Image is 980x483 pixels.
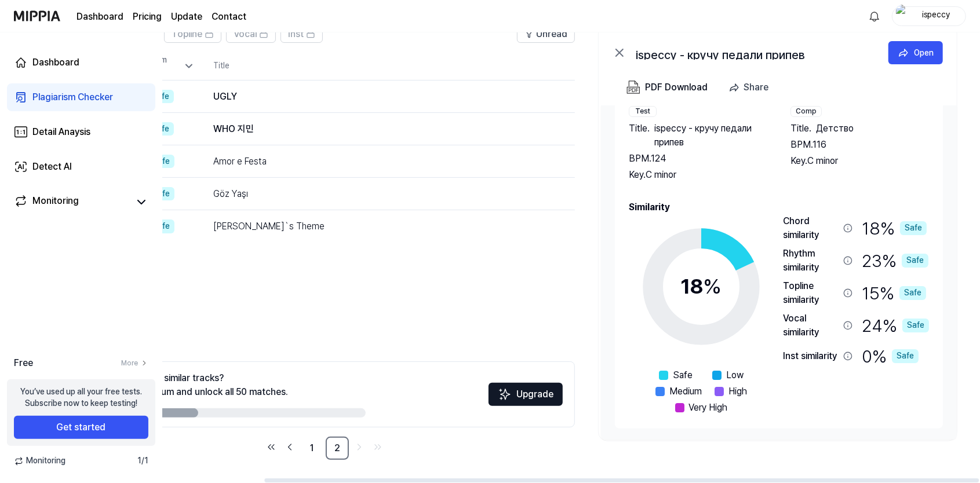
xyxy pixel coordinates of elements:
div: 0 % [862,344,919,368]
div: Detect AI [32,160,72,174]
span: Monitoring [14,455,65,467]
a: Plagiarism Checker [7,83,155,111]
button: Vocal [226,24,276,43]
span: Title . [629,122,650,149]
div: Want to see more similar tracks? Upgrade to Premium and unlock all 50 matches. [86,371,288,399]
a: Song InfoTestTitle.ispeccy - кручу педали припевBPM.124Key.C minorCompTitle.ДетствоBPM.116Key.C m... [601,106,957,440]
span: ispeccy - кручу педали припев [654,122,767,149]
div: PDF Download [645,80,708,95]
a: Go to first page [263,439,279,455]
a: Go to last page [370,439,386,455]
span: Inst [288,27,304,41]
div: Safe [899,286,926,300]
a: Contact [212,10,246,24]
span: Детство [816,122,854,136]
a: Detail Anaysis [7,118,155,146]
a: Pricing [133,10,162,24]
img: Sparkles [498,387,512,401]
img: PDF Download [626,80,640,94]
div: Amor e Festa [213,155,556,169]
div: Vocal similarity [783,312,839,339]
button: Upgrade [489,383,563,406]
button: Inst [280,24,323,43]
h2: Similarity [629,200,929,214]
button: profileispeccy [892,6,966,26]
div: Open [914,46,934,59]
button: Get started [14,416,148,439]
div: 18 % [862,214,927,242]
span: Title . [790,122,811,136]
a: Dashboard [7,49,155,76]
div: BPM. 116 [790,138,929,152]
div: UGLY [213,90,556,104]
div: 23 % [862,247,928,275]
div: [PERSON_NAME]`s Theme [213,219,556,233]
div: 18 [681,271,722,302]
div: Topline similarity [783,279,839,307]
div: Inst similarity [783,349,839,363]
div: Chord similarity [783,214,839,242]
a: Go to next page [351,439,367,455]
a: 1 [300,437,323,460]
div: Test [629,106,657,117]
nav: pagination [74,437,575,460]
a: Update [171,10,202,24]
div: 15 % [862,279,926,307]
span: Topline [172,27,202,41]
button: Open [888,41,943,64]
div: ispeccy [913,9,959,22]
span: Unread [536,27,567,41]
a: Go to previous page [282,439,298,455]
span: 1 / 1 [137,455,148,467]
button: Topline [164,24,221,43]
button: Unread [517,24,575,43]
div: Key. C minor [629,168,767,182]
div: You’ve used up all your free tests. Subscribe now to keep testing! [20,386,142,409]
span: Medium [669,385,702,398]
button: Share [724,76,778,99]
a: Dashboard [76,10,123,24]
div: Monitoring [32,194,79,210]
span: Vocal [234,27,257,41]
a: 2 [326,437,349,460]
div: Safe [902,254,928,268]
img: profile [896,5,910,28]
div: Safe [902,319,929,332]
div: Detail Anaysis [32,125,90,139]
div: Share [744,80,768,95]
div: WHO 지민 [213,122,556,136]
div: Rhythm similarity [783,247,839,275]
span: Low [726,368,744,382]
div: Dashboard [32,56,79,69]
a: SparklesUpgrade [489,393,563,404]
img: 알림 [868,9,881,23]
span: Very High [689,401,728,415]
span: High [728,385,747,398]
div: BPM. 124 [629,152,767,166]
div: ispeccy - кручу педали припев [636,46,868,60]
th: Title [213,52,575,80]
div: Plagiarism Checker [32,90,113,104]
span: Safe [673,368,693,382]
button: PDF Download [624,76,710,99]
div: Safe [900,221,927,235]
div: Plagiarism Rate [130,54,195,77]
div: Göz Yaşı [213,187,556,201]
div: Safe [892,349,919,363]
span: % [704,274,722,299]
a: Detect AI [7,153,155,181]
span: Free [14,356,33,370]
div: 24 % [862,312,929,339]
div: Key. C minor [790,154,929,168]
a: Monitoring [14,194,130,210]
div: Comp [790,106,822,117]
a: More [121,358,148,368]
